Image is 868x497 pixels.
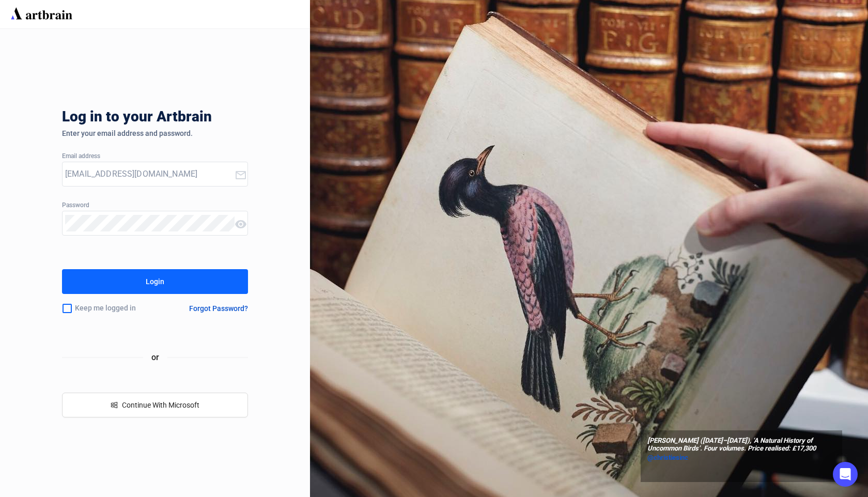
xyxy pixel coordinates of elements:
div: Enter your email address and password. [62,129,248,137]
div: Open Intercom Messenger [833,462,858,487]
button: windowsContinue With Microsoft [62,393,248,417]
span: @christiesinc [647,454,688,461]
div: Forgot Password? [189,304,248,313]
div: Email address [62,153,248,160]
span: Continue With Microsoft [122,401,199,409]
div: Keep me logged in [62,298,164,319]
a: @christiesinc [647,453,835,463]
span: or [143,351,167,364]
div: Login [146,273,164,290]
div: Log in to your Artbrain [62,108,372,129]
span: windows [111,401,118,409]
span: [PERSON_NAME] ([DATE]–[DATE]), ‘A Natural History of Uncommon Birds’. Four volumes. Price realise... [647,437,835,453]
button: Login [62,269,248,294]
div: Password [62,202,248,209]
input: Your Email [65,166,235,182]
